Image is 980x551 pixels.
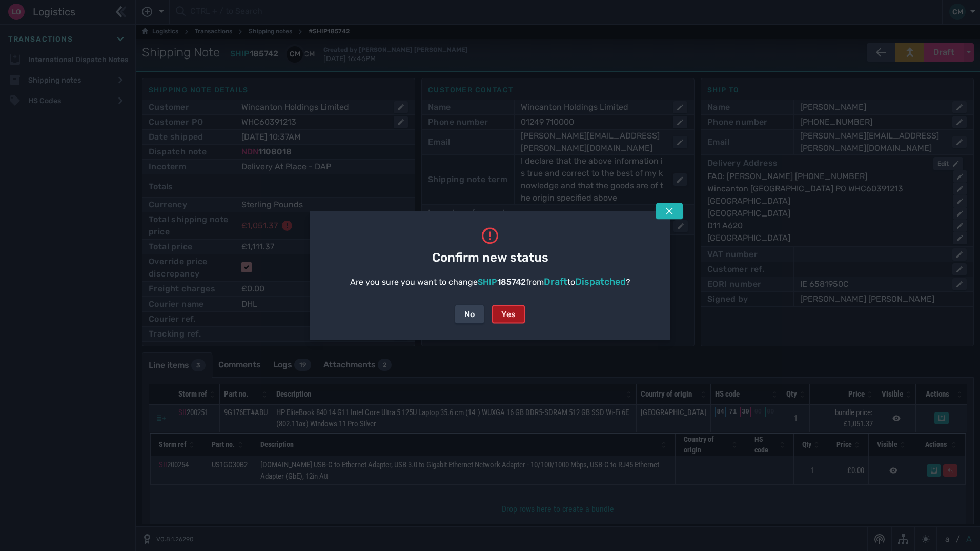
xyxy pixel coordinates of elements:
[350,275,630,289] div: Are you sure you want to change from to ?
[432,248,548,267] span: Confirm new status
[544,276,567,287] span: Draft
[497,277,526,287] span: 185742
[455,305,484,324] button: No
[575,276,626,287] span: Dispatched
[501,308,516,321] div: Yes
[478,277,497,287] span: SHIP
[464,308,475,321] div: No
[656,203,683,220] button: Tap escape key to close
[492,305,525,324] button: Yes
